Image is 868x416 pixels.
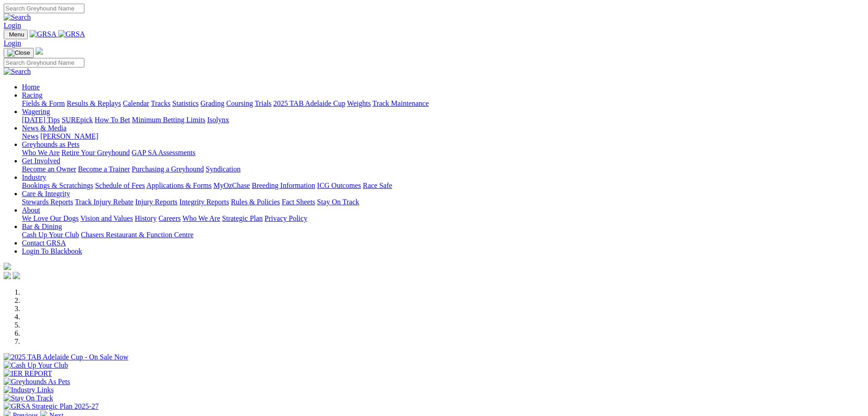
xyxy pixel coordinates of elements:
a: News & Media [22,124,67,132]
a: Track Maintenance [373,99,429,107]
a: Weights [347,99,371,107]
img: GRSA [30,30,57,38]
input: Search [4,4,84,13]
img: Stay On Track [4,394,53,402]
a: Vision and Values [80,214,133,222]
button: Toggle navigation [4,48,34,58]
div: About [22,214,864,223]
img: facebook.svg [4,272,11,279]
a: Trials [255,99,271,107]
a: Chasers Restaurant & Function Centre [81,231,193,239]
a: Login To Blackbook [22,247,82,255]
a: Who We Are [182,214,220,222]
a: Login [4,21,21,29]
div: Bar & Dining [22,231,864,239]
a: Isolynx [207,116,229,124]
a: Wagering [22,108,50,115]
a: Applications & Forms [146,182,212,189]
img: twitter.svg [13,272,20,279]
a: Grading [201,99,224,107]
a: Retire Your Greyhound [62,149,130,156]
img: GRSA [58,30,85,38]
a: Stay On Track [317,198,359,206]
a: ICG Outcomes [317,182,361,189]
a: Cash Up Your Club [22,231,79,239]
img: IER REPORT [4,369,52,378]
a: Care & Integrity [22,190,70,198]
img: logo-grsa-white.png [36,47,43,55]
a: SUREpick [62,116,93,124]
a: Home [22,83,40,91]
img: Industry Links [4,386,54,394]
a: About [22,206,40,214]
a: Breeding Information [252,182,315,189]
a: Greyhounds as Pets [22,140,79,148]
div: Wagering [22,116,864,124]
a: Minimum Betting Limits [132,116,205,124]
a: Integrity Reports [179,198,229,206]
a: Get Involved [22,157,60,165]
a: News [22,132,38,140]
a: MyOzChase [213,182,250,189]
a: Become a Trainer [78,165,130,173]
a: Track Injury Rebate [75,198,133,206]
div: Care & Integrity [22,198,864,206]
a: Fact Sheets [282,198,315,206]
a: Statistics [172,99,199,107]
a: We Love Our Dogs [22,214,78,222]
a: Purchasing a Greyhound [132,165,204,173]
a: Privacy Policy [265,214,307,222]
a: Syndication [206,165,240,173]
img: Cash Up Your Club [4,361,68,369]
img: GRSA Strategic Plan 2025-27 [4,402,99,411]
a: Bar & Dining [22,223,62,230]
div: Get Involved [22,165,864,173]
a: Calendar [123,99,149,107]
a: Become an Owner [22,165,76,173]
a: Strategic Plan [222,214,263,222]
a: Results & Replays [67,99,121,107]
a: Race Safe [363,182,392,189]
a: Careers [158,214,181,222]
div: Greyhounds as Pets [22,149,864,157]
div: Industry [22,182,864,190]
img: Search [4,13,31,21]
a: [DATE] Tips [22,116,60,124]
img: 2025 TAB Adelaide Cup - On Sale Now [4,353,129,361]
a: Rules & Policies [231,198,280,206]
a: Stewards Reports [22,198,73,206]
button: Toggle navigation [4,30,28,39]
div: News & Media [22,132,864,140]
a: Who We Are [22,149,60,156]
a: Bookings & Scratchings [22,182,93,189]
div: Racing [22,99,864,108]
input: Search [4,58,84,68]
a: Schedule of Fees [95,182,145,189]
a: [PERSON_NAME] [40,132,98,140]
a: Contact GRSA [22,239,66,247]
a: Fields & Form [22,99,65,107]
a: How To Bet [95,116,130,124]
img: logo-grsa-white.png [4,263,11,270]
a: Tracks [151,99,171,107]
a: Login [4,39,21,47]
a: Industry [22,173,46,181]
a: History [135,214,156,222]
img: Close [7,49,30,57]
a: Coursing [226,99,253,107]
img: Search [4,68,31,76]
a: 2025 TAB Adelaide Cup [273,99,345,107]
a: GAP SA Assessments [132,149,196,156]
a: Racing [22,91,42,99]
span: Menu [9,31,24,38]
img: Greyhounds As Pets [4,378,70,386]
a: Injury Reports [135,198,177,206]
